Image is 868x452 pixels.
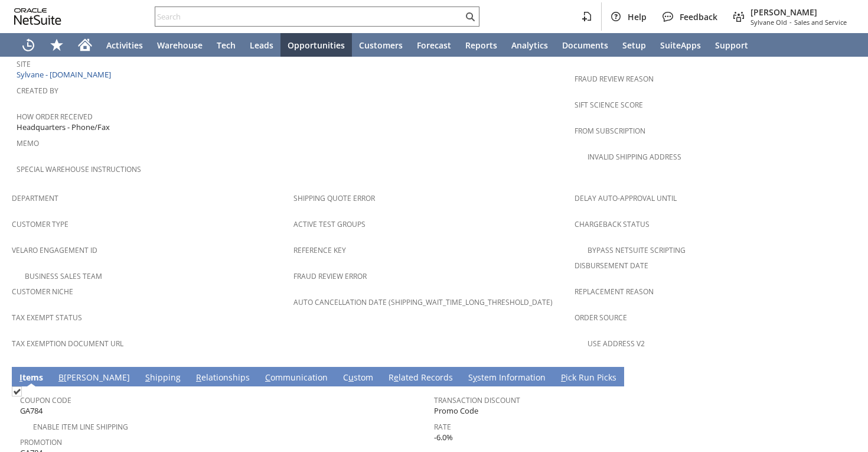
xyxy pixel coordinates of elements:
a: Fraud Review Error [293,271,367,281]
a: B[PERSON_NAME] [56,372,133,385]
a: Customer Type [12,219,68,229]
span: I [19,372,22,383]
a: Customers [352,33,410,57]
span: Activities [106,40,143,51]
svg: Search [463,9,477,24]
span: u [348,372,354,383]
span: e [394,372,399,383]
span: C [265,372,270,383]
a: Leads [243,33,280,57]
span: - [789,18,792,27]
a: Sift Science Score [575,100,643,110]
span: GA784 [20,405,43,417]
a: Replacement reason [575,287,654,297]
a: Active Test Groups [293,219,366,229]
span: B [58,372,64,383]
a: Support [708,33,755,57]
a: Department [12,193,58,203]
a: Sylvane - [DOMAIN_NAME] [17,69,114,80]
a: Promotion [20,437,62,447]
span: Sales and Service [794,18,847,27]
span: Sylvane Old [750,18,787,27]
span: y [473,372,477,383]
a: Setup [615,33,653,57]
span: Reports [465,40,497,51]
a: Shipping Quote Error [293,193,375,203]
a: Home [71,33,99,57]
a: Relationships [193,372,253,385]
a: Tax Exemption Document URL [12,339,123,349]
span: Feedback [680,11,717,22]
a: Tech [210,33,243,57]
a: Pick Run Picks [558,372,619,385]
span: Headquarters - Phone/Fax [17,122,110,133]
a: Warehouse [150,33,210,57]
span: Documents [562,40,608,51]
a: Coupon Code [20,395,71,405]
span: Help [628,11,647,22]
a: Reports [458,33,504,57]
a: Documents [555,33,615,57]
a: Rate [434,422,451,432]
span: SuiteApps [660,40,701,51]
a: Site [17,59,31,69]
a: Order Source [575,313,627,323]
span: Leads [250,40,273,51]
span: Promo Code [434,405,478,417]
a: Items [17,372,46,385]
a: Custom [340,372,376,385]
a: Forecast [410,33,458,57]
a: Customer Niche [12,287,73,297]
span: [PERSON_NAME] [750,6,847,18]
a: System Information [465,372,549,385]
a: Delay Auto-Approval Until [575,193,677,203]
a: Use Address V2 [588,339,645,349]
span: Tech [217,40,236,51]
a: From Subscription [575,126,645,136]
span: Support [715,40,748,51]
span: -6.0% [434,432,453,443]
input: Search [155,9,463,24]
a: Velaro Engagement ID [12,245,97,255]
a: Reference Key [293,245,346,255]
svg: Recent Records [21,38,35,52]
a: Created By [17,86,58,96]
a: Auto Cancellation Date (shipping_wait_time_long_threshold_date) [293,297,553,307]
a: Memo [17,138,39,148]
a: Opportunities [280,33,352,57]
a: Special Warehouse Instructions [17,164,141,174]
span: Forecast [417,40,451,51]
svg: Home [78,38,92,52]
a: Enable Item Line Shipping [33,422,128,432]
a: Chargeback Status [575,219,650,229]
a: Invalid Shipping Address [588,152,681,162]
a: Communication [262,372,331,385]
span: Setup [622,40,646,51]
a: Fraud Review Reason [575,74,654,84]
a: Related Records [386,372,456,385]
span: S [145,372,150,383]
a: Recent Records [14,33,43,57]
span: R [196,372,201,383]
span: Analytics [511,40,548,51]
a: How Order Received [17,112,93,122]
a: Disbursement Date [575,261,648,271]
span: Customers [359,40,403,51]
a: Unrolled view on [835,369,849,383]
span: Opportunities [288,40,345,51]
span: P [561,372,566,383]
a: Analytics [504,33,555,57]
a: Activities [99,33,150,57]
a: Shipping [142,372,184,385]
span: Warehouse [157,40,203,51]
svg: Shortcuts [50,38,64,52]
img: Checked [12,386,22,396]
a: Transaction Discount [434,395,520,405]
a: SuiteApps [653,33,708,57]
a: Tax Exempt Status [12,313,82,323]
div: Shortcuts [43,33,71,57]
a: Business Sales Team [25,271,102,281]
svg: logo [14,8,61,25]
a: Bypass NetSuite Scripting [588,245,686,255]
